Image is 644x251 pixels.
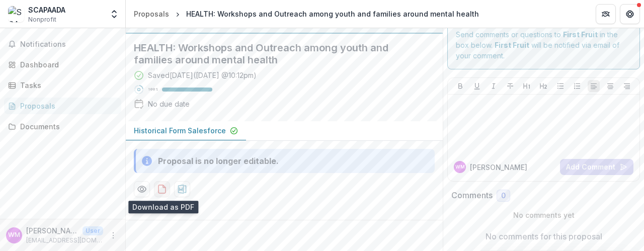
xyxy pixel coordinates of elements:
strong: First Fruit [563,30,598,39]
p: 100 % [148,86,158,93]
div: No due date [148,99,190,109]
button: Underline [471,80,483,92]
button: Get Help [620,4,640,24]
button: Add Comment [560,159,633,175]
button: Bullet List [554,80,567,92]
button: download-proposal [174,181,190,197]
nav: breadcrumb [130,7,483,21]
h2: Comments [451,191,493,200]
a: Documents [4,118,121,135]
div: Proposal is no longer editable. [158,155,279,167]
a: Proposals [130,7,173,21]
div: HEALTH: Workshops and Outreach among youth and families around mental health [186,9,479,19]
button: download-proposal [154,181,170,197]
div: Proposals [20,101,113,111]
div: Proposals [134,9,169,19]
p: Historical Form Salesforce [134,125,226,136]
strong: First Fruit [495,41,529,49]
span: Notifications [20,40,117,49]
button: More [107,229,119,241]
p: [PERSON_NAME] [470,162,527,173]
h2: HEALTH: Workshops and Outreach among youth and families around mental health [134,42,419,66]
span: Nonprofit [28,15,56,24]
button: Heading 2 [537,80,549,92]
a: Dashboard [4,56,121,73]
button: Heading 1 [521,80,533,92]
button: Bold [454,80,466,92]
img: SCAPAADA [8,6,24,22]
button: Ordered List [571,80,583,92]
button: Align Left [588,80,600,92]
div: Walter Masangila [8,232,20,238]
button: Preview 8729f19c-3864-496a-8ab4-bd6e668cd431-0.pdf [134,181,150,197]
div: Documents [20,121,113,132]
div: Dashboard [20,59,113,70]
button: Strike [504,80,516,92]
a: Tasks [4,77,121,94]
div: Walter Masangila [455,164,465,170]
button: Align Center [604,80,616,92]
button: Partners [596,4,616,24]
p: No comments for this proposal [486,230,602,242]
div: Send comments or questions to in the box below. will be notified via email of your comment. [447,21,640,69]
div: Saved [DATE] ( [DATE] @ 10:12pm ) [148,70,257,80]
button: Open entity switcher [107,4,121,24]
div: SCAPAADA [28,5,65,15]
div: Tasks [20,80,113,91]
a: Proposals [4,98,121,114]
p: User [83,226,103,235]
button: Align Right [621,80,633,92]
p: No comments yet [451,210,636,220]
p: [EMAIL_ADDRESS][DOMAIN_NAME] [26,236,103,245]
button: Notifications [4,36,121,52]
p: [PERSON_NAME] [26,225,78,236]
span: 0 [501,192,506,200]
button: Italicize [488,80,500,92]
